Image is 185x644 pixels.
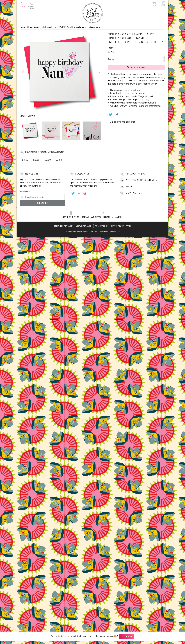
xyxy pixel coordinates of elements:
[119,634,134,639] span: Yes, I accept
[111,224,124,228] a: Shipping Policy
[33,158,40,161] span: £3.50
[95,224,108,228] a: Privacy Policy
[102,32,182,112] img: Birthday Card, Hearts, happy birthday Nan, embellished with a fabric butterfly
[22,158,29,161] span: £3.50
[151,1,157,6] a: Log In
[20,32,99,112] img: Birthday Card, Hearts, happy birthday Nan, embellished with a fabric butterfly
[110,91,165,95] li: Blank inside for your own message
[53,156,64,161] a: Birthday Card, Heart, Happy Birthday Grandma, fabric butterfly Embellished £3.50
[110,98,165,101] li: Comes wrapped in Compostable bag
[126,178,159,182] a: Accessibility Statement
[70,178,115,187] p: Join us on our social networking profiles for up to the minute news and product releases the mome...
[20,120,102,141] ul: Carousel Pagination
[108,58,114,60] label: Quantity
[63,211,79,219] a: 0191 270 8191
[108,32,165,44] h1: Birthday Card, Hearts, happy birthday [PERSON_NAME], embellished with a fabric butterfly
[83,122,101,140] img: Birthday Card, Hearts, happy birthday Nan, embellished with a fabric butterfly
[82,120,102,141] li: Carousel Page 4
[61,120,82,141] li: Carousel Page 3
[20,200,65,206] input: Subscribe
[20,156,31,161] a: Birthday Card, Heart, Happy Birthday Nanny, embellished with a fabric butterfly £3.50
[20,114,102,118] h3: More views
[31,156,42,161] a: Birthday Card, Silver Heart, Happy Brithday Nana, fabric butterfly Embellished £3.50
[110,101,165,104] li: With matching sustainable sourced envelope
[131,66,146,69] span: Add to Basket
[20,120,40,141] li: Carousel Page 1 (Current Slide)
[20,26,25,28] a: Home
[20,150,65,154] h2: Product recommendations
[20,5,25,8] span: Menu
[110,88,165,91] li: Dimensions: 150mm x 150mm
[70,172,115,176] h2: Follow Us
[108,50,114,53] span: £3.50
[40,120,61,141] li: Carousel Page 2
[110,104,165,107] li: Can be sent with Royal Mail standard letter stamps
[82,3,103,24] img: Claire Giles Greetings Cards
[42,122,60,140] img: Birthday Card, Hearts, happy birthday Nan, embellished with a fabric butterfly
[108,46,114,50] span: HNS25
[20,69,26,75] button: prev
[126,224,131,228] a: Trade
[82,211,122,219] a: [EMAIL_ADDRESS][DOMAIN_NAME]
[28,2,35,9] button: Basket0 items
[126,185,133,188] a: Blog
[29,5,35,9] span: 0 items
[26,26,102,28] span: Birthday Card, Hearts, happy birthday [PERSON_NAME], embellished with a fabric butterfly
[126,191,142,195] a: Contact Us
[108,65,165,70] button: Add to Basket
[109,230,121,233] a: by Blueocto Ltd
[54,224,73,228] a: Ordering Information
[69,230,95,233] a: [PERSON_NAME] Greetings Cards
[25,26,26,28] span: ›
[56,158,62,161] span: £3.50
[20,172,65,176] h2: Newsletter
[20,190,65,193] label: Email Address
[161,1,167,6] span: Trade
[20,230,165,233] p: © 2025 .
[110,120,136,123] a: Go back to the collection
[95,230,109,233] span: All rights reserved.
[96,69,102,75] button: next
[42,156,53,161] a: Birthday Card, Heart, Happy Birthday Gran, embellished with a fabric butterfly £3.50
[20,178,65,187] p: Sign up for our newsletter to receive the latest product launches, news and offers directly to yo...
[76,224,92,228] a: Legal Information
[20,24,165,30] nav: breadcrumbs
[20,194,65,200] input: harry@hogwarts.edu
[21,122,39,140] img: Birthday Card, Hearts, happy birthday Nan, embellished with a fabric butterfly
[126,172,147,176] a: Privacy Policy
[108,72,165,85] p: Printed on white card with a subtle shimmer, this range has large graphics and beautiful embellis...
[20,2,25,7] button: Menu
[62,122,80,140] img: Birthday Card, Hearts, happy birthday Nan, embellished with a fabric butterfly
[110,95,165,98] li: Printed in the U.K on quality 350gsm board
[161,1,167,7] a: Trade
[44,158,51,161] span: £3.50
